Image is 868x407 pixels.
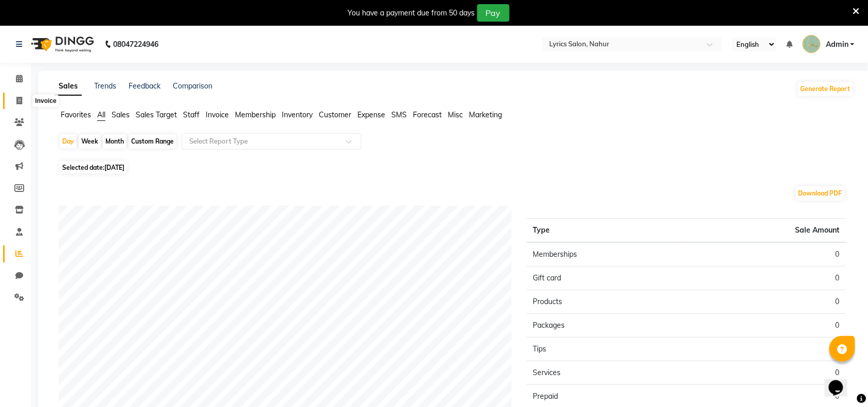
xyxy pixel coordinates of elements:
[798,82,853,96] button: Generate Report
[391,110,407,119] span: SMS
[136,110,177,119] span: Sales Target
[97,110,105,119] span: All
[112,110,130,119] span: Sales
[60,134,77,149] div: Day
[32,95,59,107] div: Invoice
[282,110,313,119] span: Inventory
[206,110,229,119] span: Invoice
[686,314,846,338] td: 0
[104,164,124,171] span: [DATE]
[527,267,686,290] td: Gift card
[129,134,176,149] div: Custom Range
[61,110,91,119] span: Favorites
[527,290,686,314] td: Products
[527,242,686,267] td: Memberships
[413,110,442,119] span: Forecast
[60,161,127,174] span: Selected date:
[527,314,686,338] td: Packages
[79,134,101,149] div: Week
[235,110,276,119] span: Membership
[796,186,845,201] button: Download PDF
[803,35,821,53] img: Admin
[686,361,846,385] td: 0
[477,4,510,22] button: Pay
[527,338,686,361] td: Tips
[129,81,160,91] a: Feedback
[113,30,158,59] b: 08047224946
[686,338,846,361] td: 0
[183,110,200,119] span: Staff
[527,361,686,385] td: Services
[26,30,97,59] img: logo
[527,219,686,243] th: Type
[357,110,385,119] span: Expense
[686,267,846,290] td: 0
[94,81,116,91] a: Trends
[825,366,858,397] iframe: chat widget
[173,81,212,91] a: Comparison
[686,242,846,267] td: 0
[826,39,848,50] span: Admin
[103,134,126,149] div: Month
[348,8,475,19] div: You have a payment due from 50 days
[55,77,82,96] a: Sales
[319,110,351,119] span: Customer
[686,290,846,314] td: 0
[686,219,846,243] th: Sale Amount
[469,110,502,119] span: Marketing
[448,110,463,119] span: Misc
